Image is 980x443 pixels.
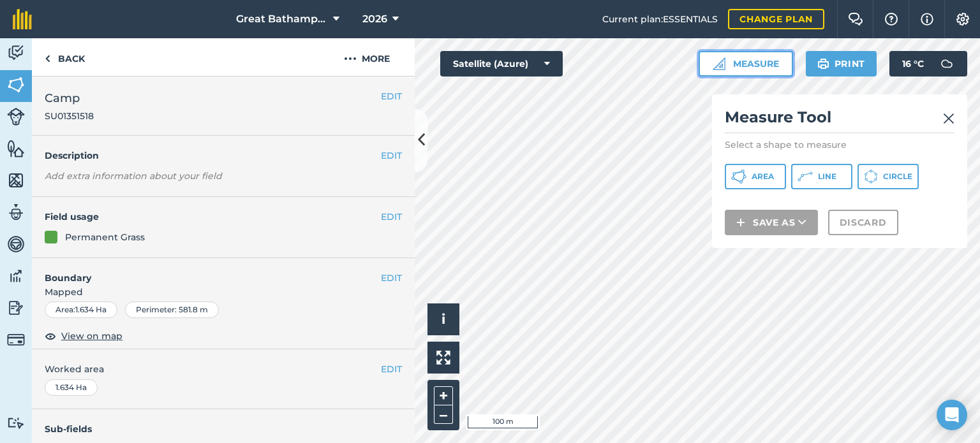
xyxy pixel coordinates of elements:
[434,386,453,405] button: +
[883,171,912,182] span: Circle
[937,400,967,430] div: Open Intercom Messenger
[725,210,818,235] button: Save as
[434,405,453,424] button: –
[362,11,387,27] span: 2026
[699,51,793,76] button: Measure
[7,139,25,158] img: svg+xml;base64,PHN2ZyB4bWxucz0iaHR0cDovL3d3dy53My5vcmcvMjAwMC9zdmciIHdpZHRoPSI1NiIgaGVpZ2h0PSI2MC...
[45,210,381,224] h4: Field usage
[602,12,718,26] span: Current plan : ESSENTIALS
[889,51,967,76] button: 16 °C
[45,149,402,163] h4: Description
[442,311,445,327] span: i
[381,271,402,285] button: EDIT
[806,51,877,76] button: Print
[7,417,25,429] img: svg+xml;base64,PD94bWwgdmVyc2lvbj0iMS4wIiBlbmNvZGluZz0idXRmLTgiPz4KPCEtLSBHZW5lcmF0b3I6IEFkb2JlIE...
[381,210,402,224] button: EDIT
[319,38,415,76] button: More
[725,164,786,189] button: Area
[934,51,960,76] img: svg+xml;base64,PD94bWwgdmVyc2lvbj0iMS4wIiBlbmNvZGluZz0idXRmLTgiPz4KPCEtLSBHZW5lcmF0b3I6IEFkb2JlIE...
[752,171,774,182] span: Area
[45,51,50,66] img: svg+xml;base64,PHN2ZyB4bWxucz0iaHR0cDovL3d3dy53My5vcmcvMjAwMC9zdmciIHdpZHRoPSI5IiBoZWlnaHQ9IjI0Ii...
[236,11,328,27] span: Great Bathampton
[728,9,824,29] a: Change plan
[45,89,94,107] span: Camp
[7,171,25,190] img: svg+xml;base64,PHN2ZyB4bWxucz0iaHR0cDovL3d3dy53My5vcmcvMjAwMC9zdmciIHdpZHRoPSI1NiIgaGVpZ2h0PSI2MC...
[7,298,25,317] img: svg+xml;base64,PD94bWwgdmVyc2lvbj0iMS4wIiBlbmNvZGluZz0idXRmLTgiPz4KPCEtLSBHZW5lcmF0b3I6IEFkb2JlIE...
[791,164,852,189] button: Line
[828,210,898,235] button: Discard
[7,266,25,286] img: svg+xml;base64,PD94bWwgdmVyc2lvbj0iMS4wIiBlbmNvZGluZz0idXRmLTgiPz4KPCEtLSBHZW5lcmF0b3I6IEFkb2JlIE...
[32,38,98,76] a: Back
[45,110,94,122] span: SU01351518
[818,171,836,182] span: Line
[32,258,381,285] h4: Boundary
[32,285,415,299] span: Mapped
[440,51,563,76] button: Satellite (Azure)
[344,51,357,66] img: svg+xml;base64,PHN2ZyB4bWxucz0iaHR0cDovL3d3dy53My5vcmcvMjAwMC9zdmciIHdpZHRoPSIyMCIgaGVpZ2h0PSIyNC...
[955,13,970,25] img: A cog icon
[884,13,899,25] img: A question mark icon
[7,235,25,254] img: svg+xml;base64,PD94bWwgdmVyc2lvbj0iMS4wIiBlbmNvZGluZz0idXRmLTgiPz4KPCEtLSBHZW5lcmF0b3I6IEFkb2JlIE...
[45,328,122,344] button: View on map
[65,230,145,244] div: Permanent Grass
[848,13,863,25] img: Two speech bubbles overlapping with the left bubble in the forefront
[943,111,954,126] img: svg+xml;base64,PHN2ZyB4bWxucz0iaHR0cDovL3d3dy53My5vcmcvMjAwMC9zdmciIHdpZHRoPSIyMiIgaGVpZ2h0PSIzMC...
[817,56,829,71] img: svg+xml;base64,PHN2ZyB4bWxucz0iaHR0cDovL3d3dy53My5vcmcvMjAwMC9zdmciIHdpZHRoPSIxOSIgaGVpZ2h0PSIyNC...
[7,331,25,349] img: svg+xml;base64,PD94bWwgdmVyc2lvbj0iMS4wIiBlbmNvZGluZz0idXRmLTgiPz4KPCEtLSBHZW5lcmF0b3I6IEFkb2JlIE...
[125,301,219,318] div: Perimeter : 581.8 m
[921,11,933,27] img: svg+xml;base64,PHN2ZyB4bWxucz0iaHR0cDovL3d3dy53My5vcmcvMjAwMC9zdmciIHdpZHRoPSIxNyIgaGVpZ2h0PSIxNy...
[427,303,459,335] button: i
[7,203,25,222] img: svg+xml;base64,PD94bWwgdmVyc2lvbj0iMS4wIiBlbmNvZGluZz0idXRmLTgiPz4KPCEtLSBHZW5lcmF0b3I6IEFkb2JlIE...
[436,351,450,365] img: Four arrows, one pointing top left, one top right, one bottom right and the last bottom left
[45,379,98,396] div: 1.634 Ha
[32,422,415,436] h4: Sub-fields
[45,328,56,344] img: svg+xml;base64,PHN2ZyB4bWxucz0iaHR0cDovL3d3dy53My5vcmcvMjAwMC9zdmciIHdpZHRoPSIxOCIgaGVpZ2h0PSIyNC...
[7,108,25,126] img: svg+xml;base64,PD94bWwgdmVyc2lvbj0iMS4wIiBlbmNvZGluZz0idXRmLTgiPz4KPCEtLSBHZW5lcmF0b3I6IEFkb2JlIE...
[381,362,402,376] button: EDIT
[725,138,954,151] p: Select a shape to measure
[857,164,919,189] button: Circle
[45,362,402,376] span: Worked area
[736,215,745,230] img: svg+xml;base64,PHN2ZyB4bWxucz0iaHR0cDovL3d3dy53My5vcmcvMjAwMC9zdmciIHdpZHRoPSIxNCIgaGVpZ2h0PSIyNC...
[725,107,954,133] h2: Measure Tool
[902,51,924,76] span: 16 ° C
[713,57,725,70] img: Ruler icon
[381,149,402,163] button: EDIT
[61,329,122,343] span: View on map
[381,89,402,103] button: EDIT
[7,75,25,94] img: svg+xml;base64,PHN2ZyB4bWxucz0iaHR0cDovL3d3dy53My5vcmcvMjAwMC9zdmciIHdpZHRoPSI1NiIgaGVpZ2h0PSI2MC...
[45,170,222,182] em: Add extra information about your field
[45,301,117,318] div: Area : 1.634 Ha
[7,43,25,62] img: svg+xml;base64,PD94bWwgdmVyc2lvbj0iMS4wIiBlbmNvZGluZz0idXRmLTgiPz4KPCEtLSBHZW5lcmF0b3I6IEFkb2JlIE...
[13,9,32,29] img: fieldmargin Logo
